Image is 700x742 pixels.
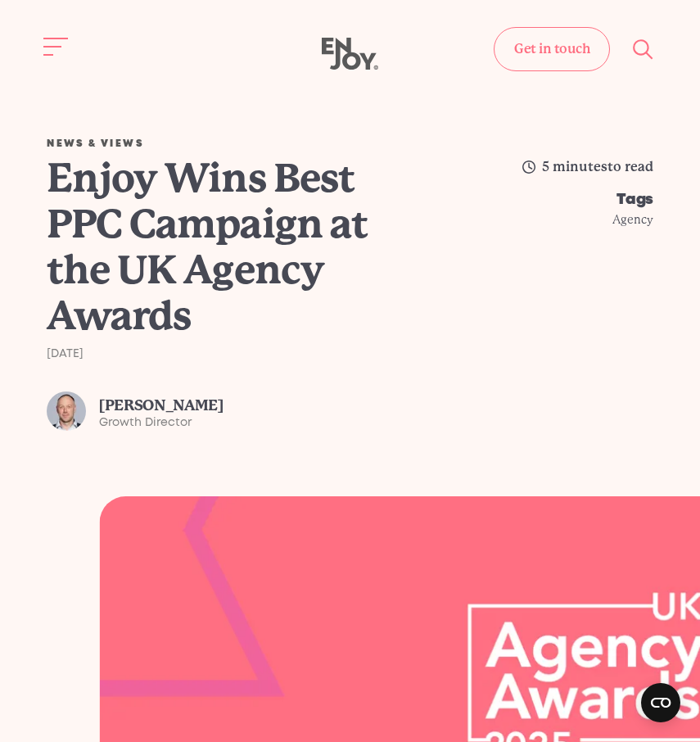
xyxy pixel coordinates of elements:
a: Get in touch [494,27,610,71]
div: [PERSON_NAME] [99,396,223,414]
a: Agency [612,213,653,226]
a: News & Views [47,139,144,148]
span: 5 minutes [522,159,607,174]
button: Open CMP widget [641,683,680,722]
button: Site navigation [39,29,74,64]
div: [DATE] [47,346,418,362]
button: Site search [626,32,661,66]
div: to read [437,156,653,179]
img: Si Muddell [47,391,86,431]
h1: Enjoy Wins Best PPC Campaign at the UK Agency Awards [47,156,418,339]
div: Growth Director [99,414,223,431]
div: Tags [437,192,653,208]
